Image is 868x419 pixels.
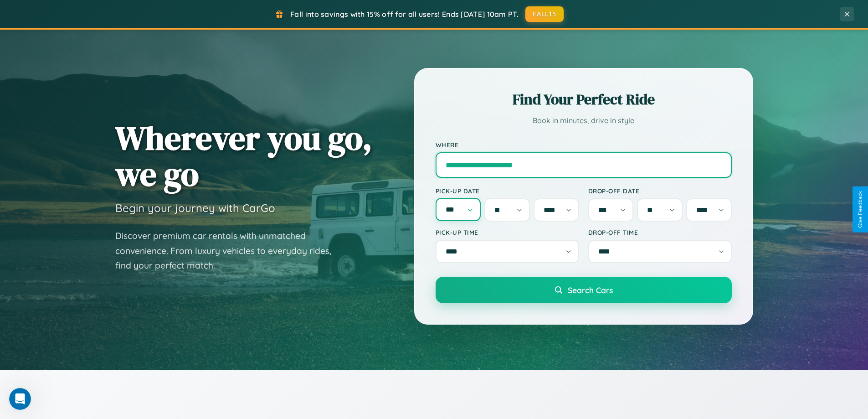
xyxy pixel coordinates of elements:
[290,10,519,19] span: Fall into savings with 15% off for all users! Ends [DATE] 10am PT.
[525,6,564,22] button: FALL15
[436,228,579,236] label: Pick-up Time
[115,120,372,192] h1: Wherever you go, we go
[588,187,732,195] label: Drop-off Date
[436,89,732,109] h2: Find Your Perfect Ride
[436,114,732,127] p: Book in minutes, drive in style
[115,201,275,215] h3: Begin your journey with CarGo
[436,277,732,303] button: Search Cars
[436,187,579,195] label: Pick-up Date
[436,141,732,149] label: Where
[588,228,732,236] label: Drop-off Time
[9,388,31,410] iframe: Intercom live chat
[115,228,343,273] p: Discover premium car rentals with unmatched convenience. From luxury vehicles to everyday rides, ...
[568,285,613,295] span: Search Cars
[857,191,863,228] div: Give Feedback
